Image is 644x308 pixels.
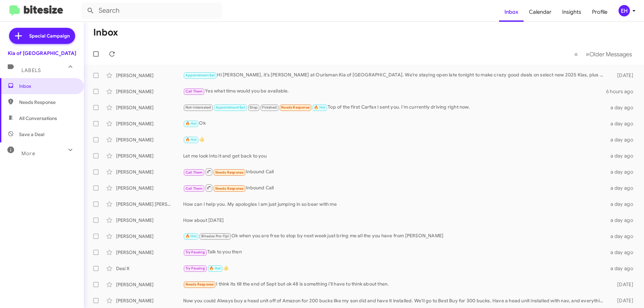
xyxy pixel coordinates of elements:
[116,233,183,240] div: [PERSON_NAME]
[116,120,183,127] div: [PERSON_NAME]
[19,115,57,122] span: All Conversations
[21,67,41,73] span: Labels
[93,27,118,38] h1: Inbox
[586,50,589,58] span: »
[606,104,639,111] div: a day ago
[201,234,229,238] span: Bitesize Pro-Tip!
[183,71,606,79] div: Hi [PERSON_NAME], it’s [PERSON_NAME] at Ourisman Kia of [GEOGRAPHIC_DATA]. We’re staying open lat...
[116,169,183,175] div: [PERSON_NAME]
[185,234,197,238] span: 🔥 Hot
[606,217,639,224] div: a day ago
[116,265,183,272] div: Desi X
[183,104,606,111] div: Top of the first Carfax I sent you. I'm currently driving right now.
[314,105,325,110] span: 🔥 Hot
[185,89,203,94] span: Call Them
[9,28,75,44] a: Special Campaign
[571,47,636,61] nav: Page navigation example
[183,264,606,272] div: 👍
[524,2,557,22] a: Calendar
[116,297,183,304] div: [PERSON_NAME]
[262,105,277,110] span: Finished
[606,169,639,175] div: a day ago
[606,249,639,256] div: a day ago
[185,105,211,110] span: Not-Interested
[613,5,637,16] button: EH
[29,33,70,39] span: Special Campaign
[281,105,310,110] span: Needs Response
[116,281,183,288] div: [PERSON_NAME]
[116,249,183,256] div: [PERSON_NAME]
[116,152,183,159] div: [PERSON_NAME]
[499,2,524,22] a: Inbox
[185,186,203,191] span: Call Them
[19,83,76,89] span: Inbox
[81,3,222,19] input: Search
[183,248,606,256] div: Talk to you then
[183,120,606,127] div: Ok
[183,87,606,95] div: Yes what time would you be available.
[183,152,606,159] div: Let me look into it and get back to you
[570,47,582,61] button: Previous
[185,266,205,270] span: Try Pausing
[557,2,587,22] a: Insights
[606,152,639,159] div: a day ago
[587,2,613,22] a: Profile
[582,47,636,61] button: Next
[183,168,606,176] div: Inbound Call
[606,265,639,272] div: a day ago
[606,120,639,127] div: a day ago
[183,217,606,224] div: How about [DATE]
[606,281,639,288] div: [DATE]
[185,121,197,126] span: 🔥 Hot
[116,104,183,111] div: [PERSON_NAME]
[183,136,606,143] div: 👍
[606,88,639,95] div: 6 hours ago
[250,105,258,110] span: Stop
[116,88,183,95] div: [PERSON_NAME]
[606,297,639,304] div: [DATE]
[216,105,245,110] span: Appointment Set
[21,150,35,157] span: More
[209,266,221,270] span: 🔥 Hot
[185,73,215,77] span: Appointment Set
[116,185,183,191] div: [PERSON_NAME]
[183,184,606,192] div: Inbound Call
[606,185,639,191] div: a day ago
[606,233,639,240] div: a day ago
[619,5,630,16] div: EH
[185,137,197,142] span: 🔥 Hot
[574,50,578,58] span: «
[606,136,639,143] div: a day ago
[116,72,183,79] div: [PERSON_NAME]
[185,170,203,175] span: Call Them
[116,136,183,143] div: [PERSON_NAME]
[606,72,639,79] div: [DATE]
[183,297,606,304] div: Now you could Always buy a head unit off of Amazon for 200 bucks like my son did and have it inst...
[215,186,244,191] span: Needs Response
[183,281,606,288] div: I think its till the end of Sept but ok 48 is something i'll have to think about then.
[606,201,639,207] div: a day ago
[185,282,214,287] span: Needs Response
[19,99,76,106] span: Needs Response
[116,201,183,207] div: [PERSON_NAME] [PERSON_NAME]
[215,170,244,175] span: Needs Response
[19,131,44,138] span: Save a Deal
[183,201,606,207] div: How can I help you. My apologies I am just jumping in so bear with me
[589,51,632,58] span: Older Messages
[183,232,606,240] div: Ok when you are free to stop by next week just bring me all the you have from [PERSON_NAME]
[116,217,183,224] div: [PERSON_NAME]
[8,50,76,57] div: Kia of [GEOGRAPHIC_DATA]
[185,250,205,254] span: Try Pausing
